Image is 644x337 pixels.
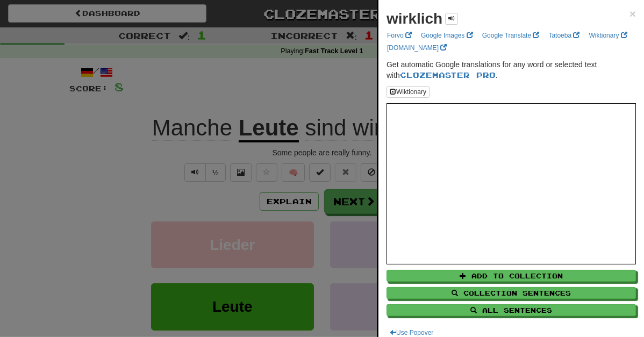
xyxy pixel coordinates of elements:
[629,8,636,19] button: Close
[387,86,430,98] button: Wiktionary
[387,10,442,27] strong: wirklich
[387,287,636,299] button: Collection Sentences
[479,30,543,41] a: Google Translate
[387,270,636,282] button: Add to Collection
[545,30,583,41] a: Tatoeba
[586,30,631,41] a: Wiktionary
[418,30,476,41] a: Google Images
[400,70,496,80] a: Clozemaster Pro
[384,30,415,41] a: Forvo
[387,59,636,81] p: Get automatic Google translations for any word or selected text with .
[384,42,450,54] a: [DOMAIN_NAME]
[387,304,636,316] button: All Sentences
[629,8,636,20] span: ×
